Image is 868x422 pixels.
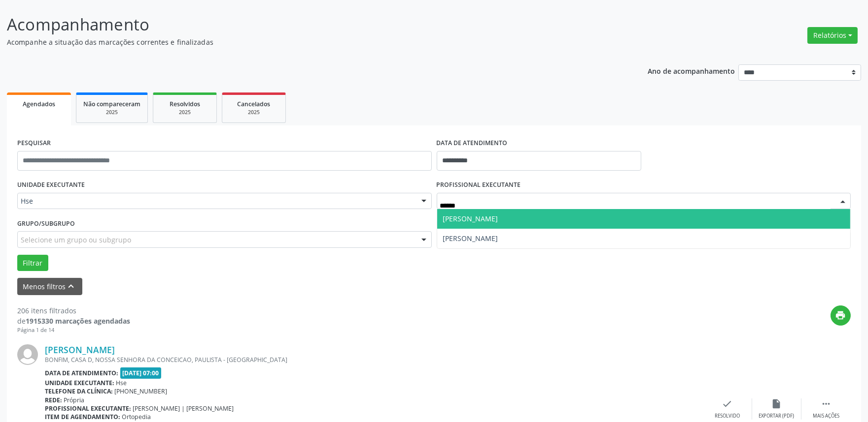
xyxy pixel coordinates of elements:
button: Relatórios [807,27,858,44]
label: Grupo/Subgrupo [17,216,75,231]
i: keyboard_arrow_up [66,281,77,292]
div: 2025 [160,109,209,116]
i: insert_drive_file [771,398,782,409]
div: 2025 [229,109,278,116]
span: [PERSON_NAME] | [PERSON_NAME] [133,404,234,413]
span: Ortopedia [122,413,151,421]
span: Cancelados [238,100,271,108]
b: Data de atendimento: [45,369,118,377]
button: Filtrar [17,255,48,271]
label: DATA DE ATENDIMENTO [437,136,508,151]
p: Acompanhamento [7,12,605,37]
label: PESQUISAR [17,136,51,151]
b: Rede: [45,396,62,404]
label: PROFISSIONAL EXECUTANTE [437,178,521,193]
img: img [17,344,38,365]
p: Ano de acompanhamento [648,64,735,77]
div: 206 itens filtrados [17,305,130,316]
span: [PHONE_NUMBER] [115,387,168,395]
span: Hse [21,196,412,206]
span: [PERSON_NAME] [443,214,498,223]
i: check [722,398,733,409]
label: UNIDADE EXECUTANTE [17,178,85,193]
i: print [835,310,846,321]
p: Acompanhe a situação das marcações correntes e finalizadas [7,37,605,47]
span: Selecione um grupo ou subgrupo [21,235,131,245]
div: Resolvido [715,413,740,420]
div: de [17,316,130,326]
span: [PERSON_NAME] [443,234,498,243]
button: Menos filtroskeyboard_arrow_up [17,278,82,295]
b: Profissional executante: [45,404,131,413]
div: 2025 [83,109,140,116]
div: Página 1 de 14 [17,326,130,334]
span: Própria [64,396,85,404]
button: print [831,305,851,326]
a: [PERSON_NAME] [45,344,115,355]
b: Telefone da clínica: [45,387,113,395]
i:  [821,398,832,409]
span: Resolvidos [170,100,200,108]
b: Item de agendamento: [45,413,120,421]
div: BONFIM, CASA D, NOSSA SENHORA DA CONCEICAO, PAULISTA - [GEOGRAPHIC_DATA] [45,356,703,364]
b: Unidade executante: [45,379,114,387]
div: Exportar (PDF) [759,413,795,420]
strong: 1915330 marcações agendadas [26,316,130,326]
span: Agendados [23,100,55,108]
div: Mais ações [813,413,839,420]
span: Não compareceram [83,100,140,108]
span: Hse [116,379,127,387]
span: [DATE] 07:00 [120,367,162,379]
